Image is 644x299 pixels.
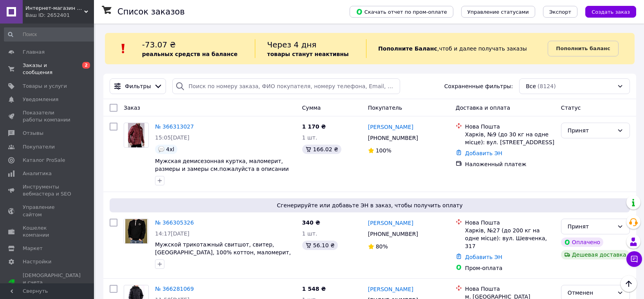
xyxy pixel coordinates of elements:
[621,275,637,292] button: Наверх
[23,62,72,76] span: Заказы и сообщения
[465,130,555,146] div: Харків, №9 (до 30 кг на одне місце): вул. [STREET_ADDRESS]
[376,243,388,250] span: 80%
[302,286,326,292] span: 1 548 ₴
[23,272,81,294] span: [DEMOGRAPHIC_DATA] и счета
[461,6,535,18] button: Управление статусами
[23,109,72,123] span: Показатели работы компании
[155,286,194,292] a: № 366281069
[465,219,555,227] div: Нова Пошта
[568,222,614,231] div: Принят
[302,105,321,111] span: Сумма
[568,126,614,135] div: Принят
[577,8,636,14] a: Создать заказ
[302,134,317,141] span: 1 шт.
[125,219,147,243] img: Фото товару
[465,285,555,293] div: Нова Пошта
[368,135,418,141] span: [PHONE_NUMBER]
[23,225,72,239] span: Кошелек компании
[25,12,94,19] div: Ваш ID: 2652401
[561,250,630,259] div: Дешевая доставка
[155,158,289,172] a: Мужская демисезонная куртка, маломерит, размеры и замеры см.пожалуйста в описании
[366,39,548,58] div: , чтоб и далее получать заказы
[350,6,453,18] button: Скачать отчет по пром-оплате
[23,49,45,56] span: Главная
[467,9,529,15] span: Управление статусами
[465,254,502,260] a: Добавить ЭН
[376,147,391,154] span: 100%
[302,219,320,226] span: 340 ₴
[556,45,610,51] b: Пополнить баланс
[444,82,513,90] span: Сохраненные фильтры:
[25,5,84,12] span: Интернет-магазин обуви, одежды и аксессуаров "HypeStore"
[155,219,194,226] a: № 366305326
[465,264,555,272] div: Пром-оплата
[23,157,65,164] span: Каталог ProSale
[585,6,636,18] button: Создать заказ
[124,123,149,148] a: Фото товару
[526,82,536,90] span: Все
[155,241,291,263] a: Мужской трикотажный свитшот, свитер, [GEOGRAPHIC_DATA], 100% коттон, маломерит, ориентиров. на S/...
[124,105,140,111] span: Заказ
[117,7,185,16] h1: Список заказов
[158,146,164,152] img: :speech_balloon:
[166,146,174,152] span: 4xl
[155,123,194,130] a: № 366313027
[23,143,55,150] span: Покупатели
[465,123,555,130] div: Нова Пошта
[23,258,51,265] span: Настройки
[368,231,418,237] span: [PHONE_NUMBER]
[368,285,413,293] a: [PERSON_NAME]
[23,170,52,177] span: Аналитика
[302,145,341,154] div: 166.02 ₴
[549,9,571,15] span: Экспорт
[465,227,555,250] div: Харків, №27 (до 200 кг на одне місце): вул. Шевченка, 317
[23,204,72,218] span: Управление сайтом
[356,8,447,15] span: Скачать отчет по пром-оплате
[142,40,176,49] span: -73.07 ₴
[561,105,581,111] span: Статус
[267,51,348,57] b: товары станут неактивны
[568,288,614,297] div: Отменен
[302,230,317,237] span: 1 шт.
[465,150,502,156] a: Добавить ЭН
[23,96,58,103] span: Уведомления
[128,123,144,147] img: Фото товару
[23,130,43,137] span: Отзывы
[368,105,402,111] span: Покупатель
[155,230,189,237] span: 14:17[DATE]
[23,245,43,252] span: Маркет
[23,183,72,198] span: Инструменты вебмастера и SEO
[543,6,577,18] button: Экспорт
[172,78,400,94] input: Поиск по номеру заказа, ФИО покупателя, номеру телефона, Email, номеру накладной
[117,43,129,54] img: :exclamation:
[592,9,630,15] span: Создать заказ
[142,51,238,57] b: реальных средств на балансе
[124,219,149,244] a: Фото товару
[456,105,510,111] span: Доставка и оплата
[561,237,603,247] div: Оплачено
[626,251,642,267] button: Чат с покупателем
[302,241,338,250] div: 56.10 ₴
[368,123,413,131] a: [PERSON_NAME]
[4,27,97,42] input: Поиск
[155,134,189,141] span: 15:05[DATE]
[82,62,90,69] span: 2
[368,219,413,227] a: [PERSON_NAME]
[302,123,326,130] span: 1 170 ₴
[548,41,618,56] a: Пополнить баланс
[465,160,555,168] div: Наложенный платеж
[23,83,67,90] span: Товары и услуги
[125,82,151,90] span: Фильтры
[538,83,556,89] span: (8124)
[378,45,437,52] b: Пополните Баланс
[113,201,627,209] span: Сгенерируйте или добавьте ЭН в заказ, чтобы получить оплату
[267,40,316,49] span: Через 4 дня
